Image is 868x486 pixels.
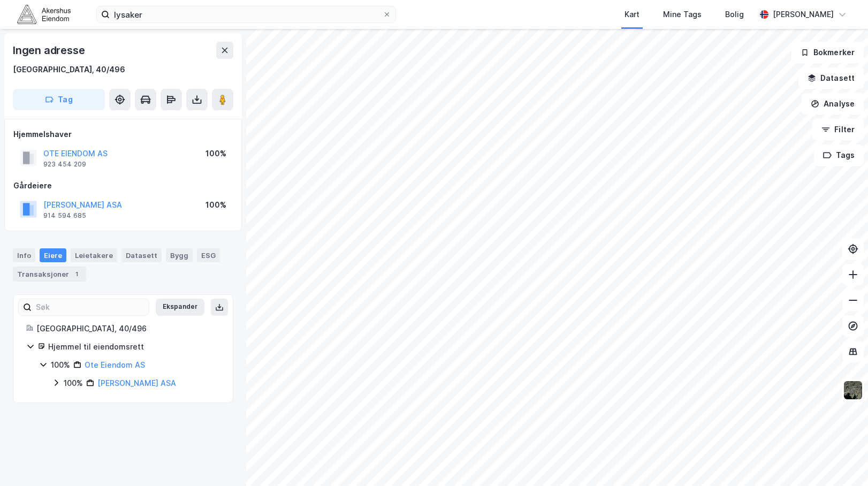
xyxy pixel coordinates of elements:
[71,269,82,279] div: 1
[814,145,864,166] button: Tags
[166,248,193,262] div: Bygg
[43,211,86,220] div: 914 594 685
[71,248,117,262] div: Leietakere
[197,248,220,262] div: ESG
[812,119,864,140] button: Filter
[64,377,83,390] div: 100%
[121,248,162,262] div: Datasett
[798,67,864,89] button: Datasett
[13,179,233,192] div: Gårdeiere
[814,435,868,486] div: Kontrollprogram for chat
[13,63,125,76] div: [GEOGRAPHIC_DATA], 40/496
[802,93,864,115] button: Analyse
[48,340,220,353] div: Hjemmel til eiendomsrett
[13,248,35,262] div: Info
[40,248,66,262] div: Eiere
[36,322,220,335] div: [GEOGRAPHIC_DATA], 40/496
[13,42,87,59] div: Ingen adresse
[791,42,864,63] button: Bokmerker
[843,380,863,400] img: 9k=
[625,8,639,21] div: Kart
[13,267,86,282] div: Transaksjoner
[32,299,149,315] input: Søk
[814,435,868,486] iframe: Chat Widget
[205,199,226,211] div: 100%
[13,128,233,141] div: Hjemmelshaver
[13,89,105,110] button: Tag
[110,6,383,22] input: Søk på adresse, matrikkel, gårdeiere, leietakere eller personer
[85,360,145,369] a: Ote Eiendom AS
[773,8,834,21] div: [PERSON_NAME]
[17,5,71,24] img: akershus-eiendom-logo.9091f326c980b4bce74ccdd9f866810c.svg
[156,299,204,316] button: Ekspander
[97,378,176,388] a: [PERSON_NAME] ASA
[51,359,70,371] div: 100%
[725,8,744,21] div: Bolig
[205,147,226,160] div: 100%
[43,160,86,169] div: 923 454 209
[663,8,702,21] div: Mine Tags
